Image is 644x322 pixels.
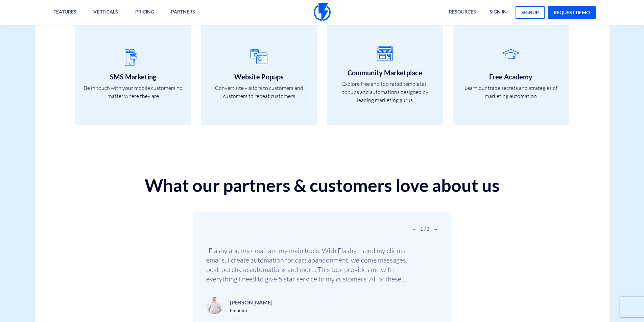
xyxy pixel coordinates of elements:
a: request demo [548,6,596,19]
span: 1 / 3 [418,226,432,232]
p: Be in touch with your mobile customers no matter where they are [82,84,185,100]
a: Free Academy Learn our trade secrets and strategies of marketing automation [453,24,569,125]
p: Explore free and top rated templates, popups and automations designed by leading marketing gurus [334,80,436,104]
h3: Website Popups [208,73,310,80]
h3: SMS Marketing [82,73,185,80]
span: Emailim [230,307,247,313]
h2: What our partners & customers love about us [35,176,610,195]
h3: Community Marketplace [334,69,436,76]
a: Website Popups Convert site visitors to customers and customers to repeat customers [201,24,317,125]
span: Previous slide [412,226,416,232]
a: Community Marketplace Explore free and top rated templates, popups and automations designed by le... [327,24,443,125]
h3: Free Academy [460,73,562,80]
p: Convert site visitors to customers and customers to repeat customers [208,84,310,100]
a: SMS Marketing Be in touch with your mobile customers no matter where they are [75,24,191,125]
p: "Flashy and my email are my main tools. With Flashy I send my clients emails, I create automation... [206,246,409,284]
p: Learn our trade secrets and strategies of marketing automation [460,84,562,100]
p: [PERSON_NAME] [230,298,272,307]
a: signup [516,6,545,19]
span: Next slide [433,226,438,232]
